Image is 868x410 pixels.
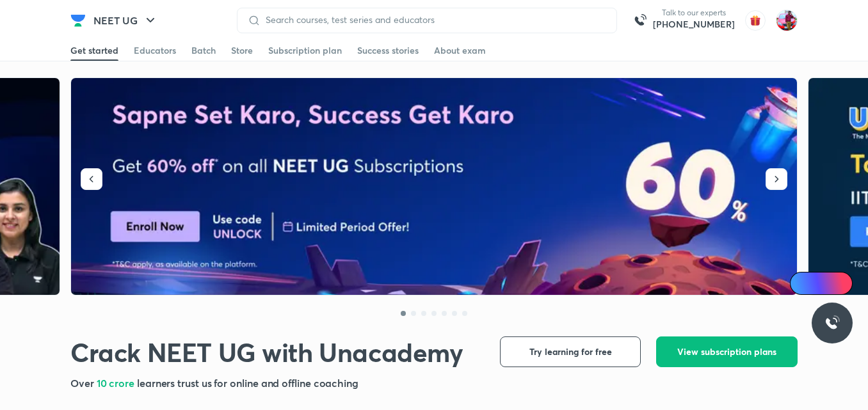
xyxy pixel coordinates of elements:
img: ttu [824,315,840,331]
span: View subscription plans [677,345,776,358]
button: Try learning for free [500,336,641,367]
span: Try learning for free [529,345,612,358]
button: View subscription plans [656,336,798,367]
div: Subscription plan [268,44,342,57]
span: Over [70,376,97,390]
a: Subscription plan [268,40,342,61]
div: Get started [70,44,118,57]
div: Store [231,44,253,57]
div: Success stories [357,44,419,57]
a: About exam [434,40,486,61]
img: Icon [798,278,808,288]
h1: Crack NEET UG with Unacademy [70,336,463,368]
img: Company Logo [70,13,86,28]
div: About exam [434,44,486,57]
p: Talk to our experts [653,8,735,18]
img: call-us [627,8,653,33]
a: Success stories [357,40,419,61]
div: Educators [134,44,176,57]
span: Ai Doubts [811,278,845,288]
span: 10 crore [97,376,137,390]
span: learners trust us for online and offline coaching [137,376,358,390]
a: Ai Doubts [790,272,853,295]
div: Batch [191,44,216,57]
input: Search courses, test series and educators [261,15,606,25]
a: Get started [70,40,118,61]
img: Shankar Nag [776,10,798,31]
a: Store [231,40,253,61]
button: NEET UG [86,8,166,33]
a: [PHONE_NUMBER] [653,18,735,31]
a: Educators [134,40,176,61]
img: avatar [745,10,766,31]
a: Batch [191,40,216,61]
